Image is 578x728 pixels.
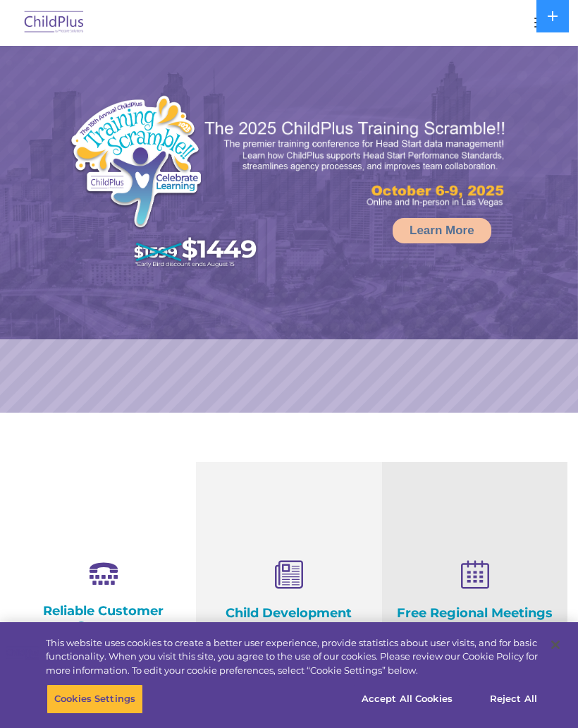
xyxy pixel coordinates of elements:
h4: Reliable Customer Support [21,603,185,634]
img: ChildPlus by Procare Solutions [21,6,87,40]
button: Close [540,629,571,660]
h4: Child Development Assessments in ChildPlus [207,605,371,652]
div: This website uses cookies to create a better user experience, provide statistics about user visit... [46,636,538,678]
h4: Free Regional Meetings [393,605,557,621]
button: Reject All [469,684,558,714]
button: Accept All Cookies [354,684,460,714]
button: Cookies Settings [47,684,143,714]
a: Learn More [393,218,491,243]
